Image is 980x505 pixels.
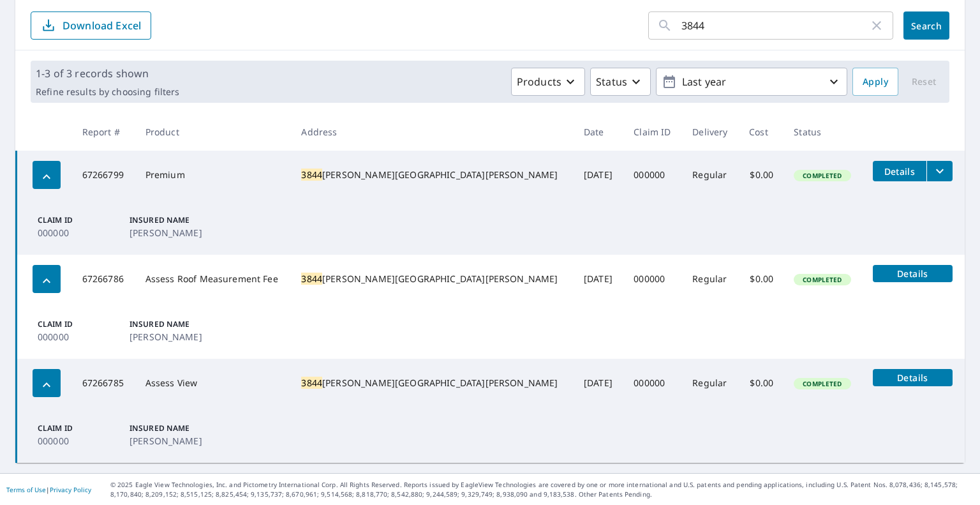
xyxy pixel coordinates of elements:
th: Cost [739,113,783,151]
td: 000000 [623,359,682,407]
span: Completed [795,171,849,180]
span: Completed [795,275,849,284]
td: [DATE] [574,359,623,407]
button: Products [511,68,585,96]
th: Report # [72,113,135,151]
p: 1-3 of 3 records shown [36,66,179,81]
td: 67266799 [72,151,135,199]
td: 67266786 [72,255,135,303]
mark: 3844 [301,377,322,389]
p: © 2025 Eagle View Technologies, Inc. and Pictometry International Corp. All Rights Reserved. Repo... [110,480,974,499]
p: 000000 [38,330,114,343]
th: Address [291,113,573,151]
th: Product [135,113,292,151]
div: [PERSON_NAME][GEOGRAPHIC_DATA][PERSON_NAME] [301,169,563,181]
p: Claim ID [38,215,114,226]
span: Details [880,165,919,177]
p: Claim ID [38,319,114,330]
mark: 3844 [301,169,322,181]
button: detailsBtn-67266786 [873,265,953,282]
p: Insured Name [130,319,206,330]
span: Apply [863,74,888,90]
button: detailsBtn-67266785 [873,369,953,386]
p: [PERSON_NAME] [130,330,206,343]
mark: 3844 [301,273,322,285]
p: Status [596,74,627,89]
p: Refine results by choosing filters [36,86,179,98]
button: Search [903,11,949,40]
td: Regular [682,255,739,303]
p: 000000 [38,434,114,448]
th: Claim ID [623,113,682,151]
td: 67266785 [72,359,135,407]
td: 000000 [623,255,682,303]
td: Assess Roof Measurement Fee [135,255,292,303]
p: Products [517,74,561,89]
p: [PERSON_NAME] [130,434,206,448]
p: [PERSON_NAME] [130,226,206,239]
input: Address, Report #, Claim ID, etc. [681,8,869,43]
td: Assess View [135,359,292,407]
p: Download Excel [63,19,141,33]
td: [DATE] [574,255,623,303]
span: Completed [795,379,849,388]
p: Insured Name [130,423,206,434]
a: Privacy Policy [50,485,91,494]
div: [PERSON_NAME][GEOGRAPHIC_DATA][PERSON_NAME] [301,377,563,389]
a: Terms of Use [6,485,46,494]
th: Date [574,113,623,151]
p: Last year [677,71,826,93]
th: Status [783,113,863,151]
td: 000000 [623,151,682,199]
button: Download Excel [31,11,151,40]
p: 000000 [38,226,114,239]
td: $0.00 [739,359,783,407]
td: [DATE] [574,151,623,199]
p: Claim ID [38,423,114,434]
td: Premium [135,151,292,199]
td: $0.00 [739,151,783,199]
button: Status [590,68,651,96]
th: Delivery [682,113,739,151]
td: Regular [682,359,739,407]
button: Apply [852,68,898,96]
span: Search [914,20,939,32]
td: Regular [682,151,739,199]
button: detailsBtn-67266799 [873,161,926,181]
button: filesDropdownBtn-67266799 [926,161,953,181]
button: Last year [656,68,847,96]
span: Details [880,268,945,280]
td: $0.00 [739,255,783,303]
div: [PERSON_NAME][GEOGRAPHIC_DATA][PERSON_NAME] [301,273,563,285]
p: | [6,486,91,494]
span: Details [880,372,945,384]
p: Insured Name [130,215,206,226]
